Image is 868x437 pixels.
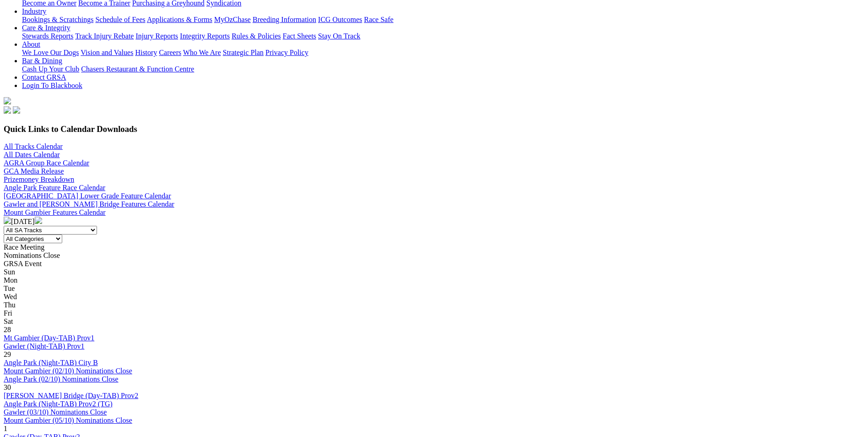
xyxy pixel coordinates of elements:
[4,159,89,167] a: AGRA Group Race Calendar
[318,32,360,40] a: Stay On Track
[95,16,145,23] a: Schedule of Fees
[22,65,864,73] div: Bar & Dining
[4,184,105,191] a: Angle Park Feature Race Calendar
[180,32,230,40] a: Integrity Reports
[159,49,181,56] a: Careers
[253,16,316,23] a: Breeding Information
[4,260,864,268] div: GRSA Event
[4,375,119,383] a: Angle Park (02/10) Nominations Close
[4,408,107,416] a: Gawler (03/10) Nominations Close
[283,32,316,40] a: Fact Sheets
[22,49,79,56] a: We Love Our Dogs
[4,251,864,260] div: Nominations Close
[4,208,106,216] a: Mount Gambier Features Calendar
[4,142,63,150] a: All Tracks Calendar
[4,416,132,424] a: Mount Gambier (05/10) Nominations Close
[22,82,82,89] a: Login To Blackbook
[4,367,132,375] a: Mount Gambier (02/10) Nominations Close
[4,392,138,399] a: [PERSON_NAME] Bridge (Day-TAB) Prov2
[22,16,93,23] a: Bookings & Scratchings
[364,16,393,23] a: Race Safe
[4,268,864,276] div: Sun
[135,32,178,40] a: Injury Reports
[4,400,113,408] a: Angle Park (Night-TAB) Prov2 (TG)
[22,65,79,73] a: Cash Up Your Club
[214,16,251,23] a: MyOzChase
[4,243,864,251] div: Race Meeting
[4,276,864,284] div: Mon
[75,32,134,40] a: Track Injury Rebate
[4,106,11,114] img: facebook.svg
[4,342,84,350] a: Gawler (Night-TAB) Prov1
[4,97,11,104] img: logo-grsa-white.png
[4,284,864,293] div: Tue
[4,326,11,333] span: 28
[4,167,64,175] a: GCA Media Release
[4,175,74,183] a: Prizemoney Breakdown
[223,49,264,56] a: Strategic Plan
[22,73,66,81] a: Contact GRSA
[232,32,281,40] a: Rules & Policies
[22,7,46,15] a: Industry
[4,383,11,391] span: 30
[4,192,171,200] a: [GEOGRAPHIC_DATA] Lower Grade Feature Calendar
[22,40,40,48] a: About
[4,293,864,301] div: Wed
[81,65,194,73] a: Chasers Restaurant & Function Centre
[35,217,42,224] img: chevron-right-pager-white.svg
[4,317,864,326] div: Sat
[183,49,221,56] a: Who We Are
[22,16,864,24] div: Industry
[4,124,864,134] h3: Quick Links to Calendar Downloads
[318,16,362,23] a: ICG Outcomes
[4,309,864,317] div: Fri
[22,24,70,32] a: Care & Integrity
[4,334,94,342] a: Mt Gambier (Day-TAB) Prov1
[22,32,864,40] div: Care & Integrity
[4,217,864,226] div: [DATE]
[4,359,98,366] a: Angle Park (Night-TAB) City B
[4,350,11,358] span: 29
[265,49,308,56] a: Privacy Policy
[22,57,62,65] a: Bar & Dining
[135,49,157,56] a: History
[13,106,20,114] img: twitter.svg
[22,32,73,40] a: Stewards Reports
[4,425,7,432] span: 1
[4,217,11,224] img: chevron-left-pager-white.svg
[147,16,212,23] a: Applications & Forms
[4,151,60,158] a: All Dates Calendar
[4,200,174,208] a: Gawler and [PERSON_NAME] Bridge Features Calendar
[81,49,133,56] a: Vision and Values
[22,49,864,57] div: About
[4,301,864,309] div: Thu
